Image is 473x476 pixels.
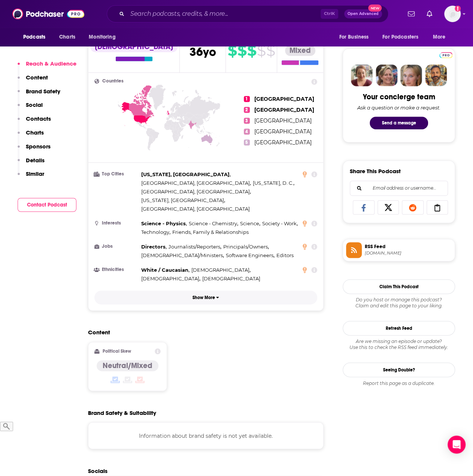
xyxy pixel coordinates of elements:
span: [GEOGRAPHIC_DATA] [254,139,312,146]
span: $ [257,45,266,57]
p: Sponsors [26,143,51,150]
span: Directors [141,244,166,250]
span: , [223,242,269,251]
h3: Share This Podcast [350,168,401,175]
button: Open AdvancedNew [344,9,382,18]
span: 1 [244,96,250,102]
span: [GEOGRAPHIC_DATA], [GEOGRAPHIC_DATA] [141,180,250,186]
a: RSS Feed[DOMAIN_NAME] [346,242,452,258]
div: Information about brand safety is not yet available. [88,422,324,449]
div: [DEMOGRAPHIC_DATA] [90,42,178,52]
a: Copy Link [427,200,448,214]
span: , [141,187,251,196]
p: Charts [26,129,44,136]
a: Share on Reddit [402,200,424,214]
span: , [141,242,167,251]
span: 5 [244,139,250,145]
span: , [191,266,251,274]
span: Monitoring [89,32,115,42]
span: [DEMOGRAPHIC_DATA] [191,267,249,273]
div: Mixed [285,45,315,56]
span: 2 [244,107,250,113]
span: , [226,251,275,260]
button: open menu [334,30,378,44]
span: $ [237,45,246,57]
span: Principals/Owners [223,244,268,250]
span: Journalists/Reporters [169,244,220,250]
div: Search followers [350,181,448,196]
button: Send a message [370,117,428,129]
img: Barbara Profile [376,64,397,86]
button: Reach & Audience [18,60,76,74]
div: Report this page as a duplicate. [343,380,455,386]
h2: Content [88,329,318,336]
button: Contact Podcast [18,198,76,212]
span: [US_STATE], [GEOGRAPHIC_DATA] [141,171,230,177]
button: Brand Safety [18,88,60,102]
a: Share on X/Twitter [378,200,399,214]
span: Countries [102,79,124,84]
span: [GEOGRAPHIC_DATA], [GEOGRAPHIC_DATA] [141,189,250,195]
span: , [169,242,221,251]
button: open menu [84,30,125,44]
span: Software Engineers [226,252,273,258]
span: Charts [59,32,75,42]
button: Charts [18,129,44,143]
span: Editors [276,252,294,258]
span: , [189,219,238,228]
span: [GEOGRAPHIC_DATA] [254,128,312,135]
span: , [141,274,200,283]
span: Ctrl K [321,9,338,19]
button: Similar [18,170,44,184]
img: Jules Profile [400,64,422,86]
p: Brand Safety [26,88,60,95]
span: , [141,251,224,260]
span: [US_STATE], D. C. [253,180,293,186]
span: 36 yo [189,45,216,59]
span: $ [247,45,256,57]
a: Show notifications dropdown [405,7,418,20]
span: , [141,228,170,237]
span: , [141,266,189,274]
span: For Business [339,32,369,42]
a: Charts [54,30,80,44]
span: Science - Physics [141,220,186,226]
button: Show profile menu [444,6,461,22]
a: Pro website [439,51,452,58]
span: Science - Chemistry [189,220,237,226]
button: open menu [378,30,429,44]
span: Technology [141,229,169,235]
span: [DEMOGRAPHIC_DATA] [141,275,199,281]
button: Show More [94,290,317,304]
span: [DEMOGRAPHIC_DATA] [202,275,260,281]
h3: Jobs [94,244,138,249]
span: Science [240,220,259,226]
span: , [262,219,297,228]
button: open menu [18,30,55,44]
p: Reach & Audience [26,60,76,67]
h2: Political Skew [103,349,131,354]
span: Logged in as mmjamo [444,6,461,22]
span: More [433,32,446,42]
div: Ask a question or make a request. [357,105,440,111]
span: [GEOGRAPHIC_DATA] [254,106,314,113]
img: Sydney Profile [351,64,373,86]
img: Podchaser - Follow, Share and Rate Podcasts [12,7,84,21]
span: [GEOGRAPHIC_DATA] [254,117,312,124]
span: [GEOGRAPHIC_DATA], [GEOGRAPHIC_DATA] [141,206,250,212]
p: Similar [26,170,44,177]
p: Show More [192,295,215,300]
span: Friends, Family & Relationships [172,229,249,235]
button: Refresh Feed [343,321,455,335]
p: Details [26,157,45,164]
p: Social [26,101,43,108]
h3: Interests [94,221,138,226]
svg: Add a profile image [455,6,461,12]
h3: Ethnicities [94,267,138,272]
span: New [368,4,382,12]
span: , [141,219,187,228]
span: RSS Feed [365,243,452,250]
span: , [240,219,260,228]
span: Do you host or manage this podcast? [343,297,455,303]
